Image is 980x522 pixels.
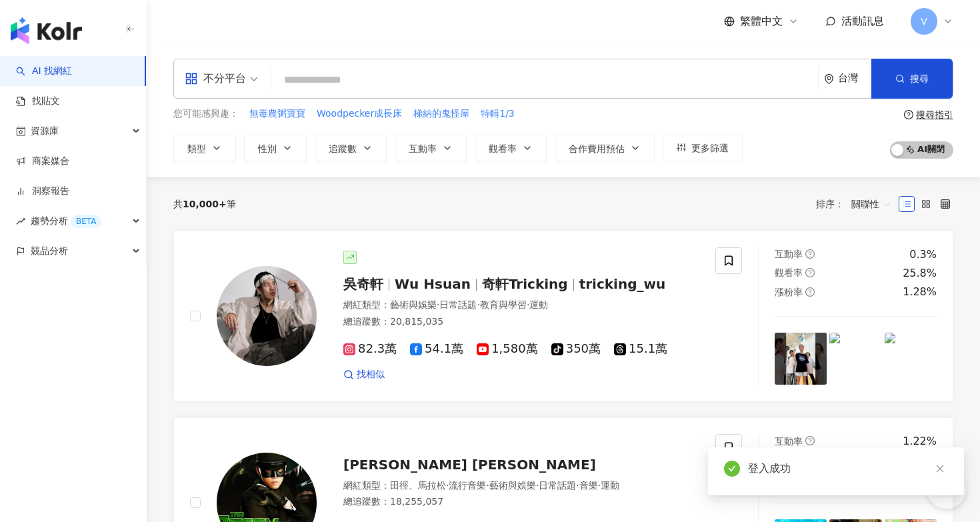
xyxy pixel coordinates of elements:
[805,249,815,259] span: question-circle
[569,143,625,154] span: 合作費用預估
[489,480,536,491] span: 藝術與娛樂
[871,59,953,99] button: 搜尋
[748,461,948,477] div: 登入成功
[31,116,59,146] span: 資源庫
[903,266,937,281] div: 25.8%
[775,287,803,297] span: 漲粉率
[904,110,913,119] span: question-circle
[31,206,101,236] span: 趨勢分析
[343,315,699,329] div: 總追蹤數 ： 20,815,035
[249,107,305,121] span: 無毒農粥寶寶
[529,299,548,310] span: 運動
[446,480,449,491] span: ·
[841,15,884,27] span: 活動訊息
[775,267,803,278] span: 觀看率
[475,135,547,161] button: 觀看率
[183,199,227,209] span: 10,000+
[916,109,953,120] div: 搜尋指引
[395,135,467,161] button: 互動率
[555,135,655,161] button: 合作費用預估
[244,135,307,161] button: 性別
[439,299,477,310] span: 日常話題
[343,342,397,356] span: 82.3萬
[816,193,899,215] div: 排序：
[343,368,385,381] a: 找相似
[390,299,437,310] span: 藝術與娛樂
[576,480,579,491] span: ·
[217,266,317,366] img: KOL Avatar
[173,199,236,209] div: 共 筆
[343,479,699,493] div: 網紅類型 ：
[903,434,937,449] div: 1.22%
[480,299,527,310] span: 教育與學習
[409,143,437,154] span: 互動率
[390,480,446,491] span: 田徑、馬拉松
[437,299,439,310] span: ·
[480,107,515,121] button: 特輯1/3
[775,436,803,447] span: 互動率
[536,480,539,491] span: ·
[539,480,576,491] span: 日常話題
[343,457,596,473] span: [PERSON_NAME] [PERSON_NAME]
[16,185,69,198] a: 洞察報告
[851,193,891,215] span: 關聯性
[343,495,699,509] div: 總追蹤數 ： 18,255,057
[838,73,871,84] div: 台灣
[357,368,385,381] span: 找相似
[173,135,236,161] button: 類型
[805,268,815,277] span: question-circle
[740,14,783,29] span: 繁體中文
[551,342,601,356] span: 350萬
[343,276,383,292] span: 吳奇軒
[71,215,101,228] div: BETA
[16,95,60,108] a: 找貼文
[16,155,69,168] a: 商案媒合
[579,276,666,292] span: tricking_wu
[903,285,937,299] div: 1.28%
[449,480,486,491] span: 流行音樂
[413,107,469,121] span: 梯納的鬼怪屋
[317,107,402,121] span: Woodpecker成長床
[477,342,538,356] span: 1,580萬
[775,249,803,259] span: 互動率
[663,135,743,161] button: 更多篩選
[185,68,246,89] div: 不分平台
[910,73,929,84] span: 搜尋
[329,143,357,154] span: 追蹤數
[173,231,953,402] a: KOL Avatar吳奇軒Wu Hsuan奇軒Trickingtricking_wu網紅類型：藝術與娛樂·日常話題·教育與學習·運動總追蹤數：20,815,03582.3萬54.1萬1,580萬...
[829,333,881,385] img: post-image
[31,236,68,266] span: 競品分析
[315,135,387,161] button: 追蹤數
[477,299,479,310] span: ·
[16,65,72,78] a: searchAI 找網紅
[489,143,517,154] span: 觀看率
[410,342,463,356] span: 54.1萬
[258,143,277,154] span: 性別
[909,247,937,262] div: 0.3%
[343,299,699,312] div: 網紅類型 ：
[805,436,815,445] span: question-circle
[395,276,471,292] span: Wu Hsuan
[885,333,937,385] img: post-image
[482,276,568,292] span: 奇軒Tricking
[935,464,945,473] span: close
[601,480,619,491] span: 運動
[16,217,25,226] span: rise
[724,461,740,477] span: check-circle
[486,480,489,491] span: ·
[921,14,927,29] span: V
[614,342,667,356] span: 15.1萬
[824,74,834,84] span: environment
[187,143,206,154] span: 類型
[691,143,729,153] span: 更多篩選
[775,333,827,385] img: post-image
[579,480,598,491] span: 音樂
[527,299,529,310] span: ·
[173,107,239,121] span: 您可能感興趣：
[185,72,198,85] span: appstore
[316,107,403,121] button: Woodpecker成長床
[805,287,815,297] span: question-circle
[481,107,515,121] span: 特輯1/3
[413,107,470,121] button: 梯納的鬼怪屋
[11,17,82,44] img: logo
